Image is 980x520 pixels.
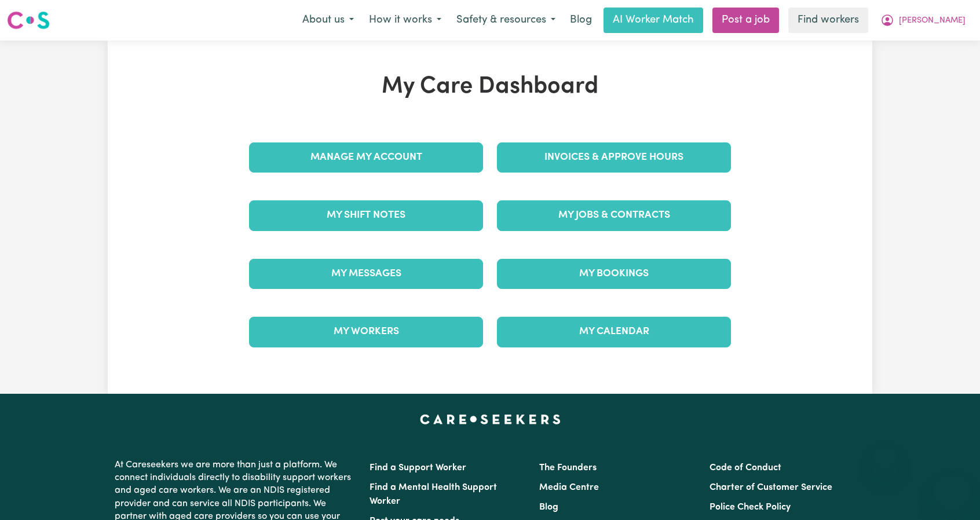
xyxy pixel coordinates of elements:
a: My Jobs & Contracts [497,200,731,230]
button: How it works [361,8,449,32]
button: About us [295,8,361,32]
a: Blog [563,8,599,33]
iframe: Button to launch messaging window [934,474,971,511]
a: Find workers [788,8,868,33]
a: Manage My Account [249,142,483,173]
button: Safety & resources [449,8,563,32]
a: Charter of Customer Service [710,483,832,492]
a: Find a Mental Health Support Worker [370,483,497,506]
a: My Calendar [497,317,731,347]
a: My Messages [249,259,483,289]
img: Careseekers logo [7,10,50,31]
span: [PERSON_NAME] [899,14,966,27]
a: Careseekers home page [420,415,561,424]
a: Code of Conduct [710,463,781,473]
a: My Bookings [497,259,731,289]
a: My Shift Notes [249,200,483,230]
a: Media Centre [539,483,599,492]
a: Post a job [712,8,779,33]
iframe: Close message [873,446,897,469]
a: Find a Support Worker [370,463,466,473]
a: AI Worker Match [604,8,703,33]
a: Blog [539,503,558,512]
a: The Founders [539,463,597,473]
a: My Workers [249,317,483,347]
a: Careseekers logo [7,7,50,34]
a: Police Check Policy [710,503,791,512]
h1: My Care Dashboard [242,73,738,101]
a: Invoices & Approve Hours [497,142,731,173]
button: My Account [873,8,973,32]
